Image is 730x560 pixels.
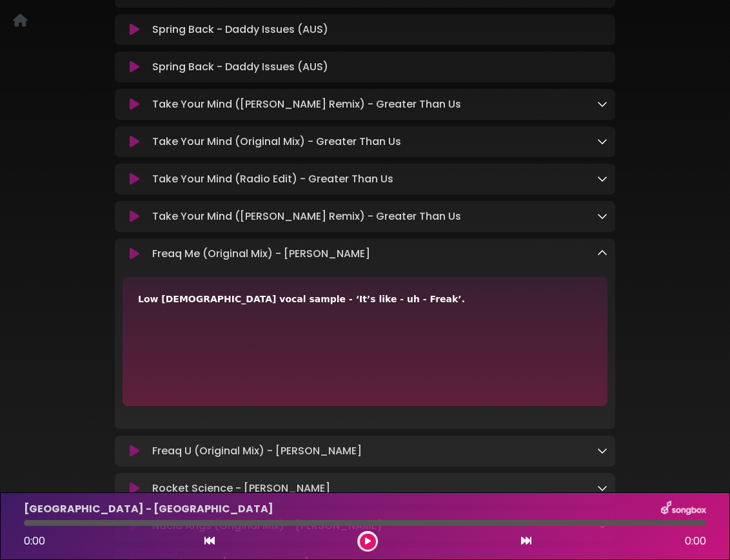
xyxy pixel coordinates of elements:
[152,481,330,496] p: Rocket Science - [PERSON_NAME]
[661,501,706,517] img: songbox-logo-white.png
[685,534,706,549] span: 0:00
[152,209,461,224] p: Take Your Mind ([PERSON_NAME] Remix) - Greater Than Us
[24,501,273,517] p: [GEOGRAPHIC_DATA] - [GEOGRAPHIC_DATA]
[152,443,362,459] p: Freaq U (Original Mix) - [PERSON_NAME]
[152,22,328,37] p: Spring Back - Daddy Issues (AUS)
[24,534,45,548] span: 0:00
[152,97,461,112] p: Take Your Mind ([PERSON_NAME] Remix) - Greater Than Us
[152,171,393,187] p: Take Your Mind (Radio Edit) - Greater Than Us
[138,293,592,306] div: Low [DEMOGRAPHIC_DATA] vocal sample - ‘It’s like - uh - Freak’.
[152,134,401,150] p: Take Your Mind (Original Mix) - Greater Than Us
[152,59,328,75] p: Spring Back - Daddy Issues (AUS)
[152,246,370,262] p: Freaq Me (Original Mix) - [PERSON_NAME]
